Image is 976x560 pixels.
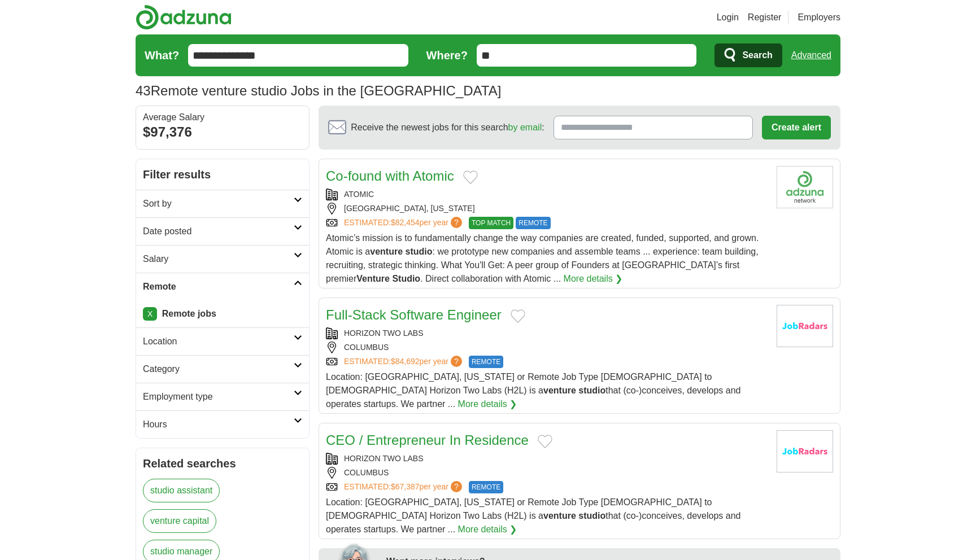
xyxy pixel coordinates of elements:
[762,116,831,139] button: Create alert
[136,217,309,245] a: Date posted
[344,217,464,229] a: ESTIMATED:$82,454per year?
[451,356,462,367] span: ?
[136,5,232,30] img: Adzuna logo
[469,356,503,368] span: REMOTE
[791,44,831,67] a: Advanced
[143,509,216,533] a: venture capital
[143,307,157,321] a: X
[326,467,768,479] div: COLUMBUS
[143,335,294,348] h2: Location
[391,482,420,491] span: $67,387
[136,83,501,98] h1: Remote venture studio Jobs in the [GEOGRAPHIC_DATA]
[344,356,464,368] a: ESTIMATED:$84,692per year?
[143,197,294,211] h2: Sort by
[143,122,302,142] div: $97,376
[344,481,464,493] a: ESTIMATED:$67,387per year?
[451,217,462,228] span: ?
[391,357,420,366] span: $84,692
[578,386,605,395] strong: studio
[143,280,294,294] h2: Remote
[136,410,309,438] a: Hours
[543,386,576,395] strong: venture
[777,166,833,208] img: Company logo
[426,47,468,64] label: Where?
[326,233,759,283] span: Atomic’s mission is to fundamentally change the way companies are created, funded, supported, and...
[136,327,309,355] a: Location
[469,217,513,229] span: TOP MATCH
[564,272,623,286] a: More details ❯
[463,170,478,184] button: Add to favorite jobs
[451,481,462,492] span: ?
[391,218,420,227] span: $82,454
[136,355,309,383] a: Category
[777,430,833,473] img: Company logo
[748,11,782,24] a: Register
[543,511,576,520] strong: venture
[136,81,151,101] span: 43
[162,309,216,318] strong: Remote jobs
[143,455,302,472] h2: Related searches
[143,390,294,404] h2: Employment type
[143,418,294,431] h2: Hours
[516,217,550,229] span: REMOTE
[458,523,517,536] a: More details ❯
[469,481,503,493] span: REMOTE
[578,511,605,520] strong: studio
[143,362,294,376] h2: Category
[326,189,768,200] div: ATOMIC
[406,247,433,256] strong: studio
[458,397,517,411] a: More details ❯
[326,497,741,534] span: Location: [GEOGRAPHIC_DATA], [US_STATE] or Remote Job Type [DEMOGRAPHIC_DATA] to [DEMOGRAPHIC_DAT...
[143,113,302,122] div: Average Salary
[356,274,390,283] strong: Venture
[717,11,739,24] a: Login
[136,190,309,217] a: Sort by
[143,252,294,266] h2: Salary
[143,225,294,238] h2: Date posted
[136,159,309,190] h2: Filter results
[508,123,542,132] a: by email
[714,43,782,67] button: Search
[145,47,179,64] label: What?
[326,372,741,409] span: Location: [GEOGRAPHIC_DATA], [US_STATE] or Remote Job Type [DEMOGRAPHIC_DATA] to [DEMOGRAPHIC_DAT...
[798,11,840,24] a: Employers
[370,247,403,256] strong: venture
[326,327,768,339] div: HORIZON TWO LABS
[326,307,502,322] a: Full-Stack Software Engineer
[351,121,544,134] span: Receive the newest jobs for this search :
[136,245,309,273] a: Salary
[742,44,772,67] span: Search
[326,168,454,183] a: Co-found with Atomic
[136,273,309,300] a: Remote
[392,274,420,283] strong: Studio
[136,383,309,410] a: Employment type
[777,305,833,347] img: Company logo
[538,435,552,448] button: Add to favorite jobs
[326,453,768,465] div: HORIZON TWO LABS
[511,309,525,323] button: Add to favorite jobs
[326,432,529,448] a: CEO / Entrepreneur In Residence
[326,203,768,215] div: [GEOGRAPHIC_DATA], [US_STATE]
[326,342,768,353] div: COLUMBUS
[143,479,220,502] a: studio assistant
